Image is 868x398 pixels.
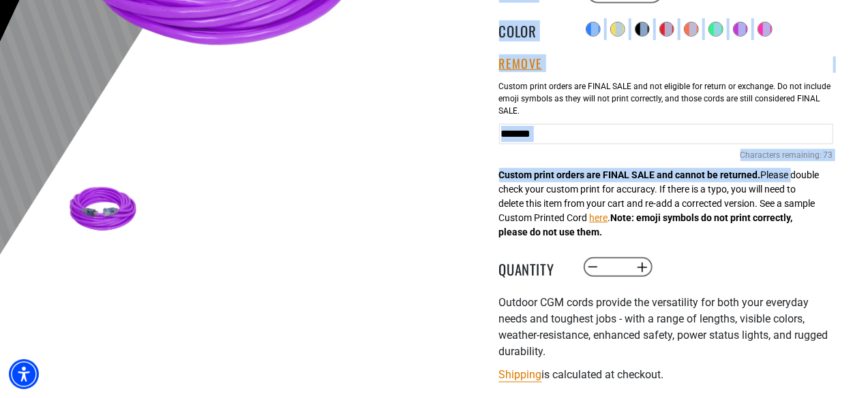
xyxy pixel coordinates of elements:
[499,259,567,276] label: Quantity
[824,149,833,161] span: 73
[499,212,793,237] strong: Note: emoji symbols do not print correctly, please do not use them.
[499,368,542,381] a: Shipping
[499,365,833,384] div: is calculated at checkout.
[499,296,828,358] span: Outdoor CGM cords provide the versatility for both your everyday needs and toughest jobs - with a...
[9,359,39,389] div: Accessibility Menu
[499,56,543,71] button: Remove
[65,171,145,250] img: Purple
[740,150,822,160] span: Characters remaining:
[590,211,608,225] button: here
[499,20,567,38] legend: Color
